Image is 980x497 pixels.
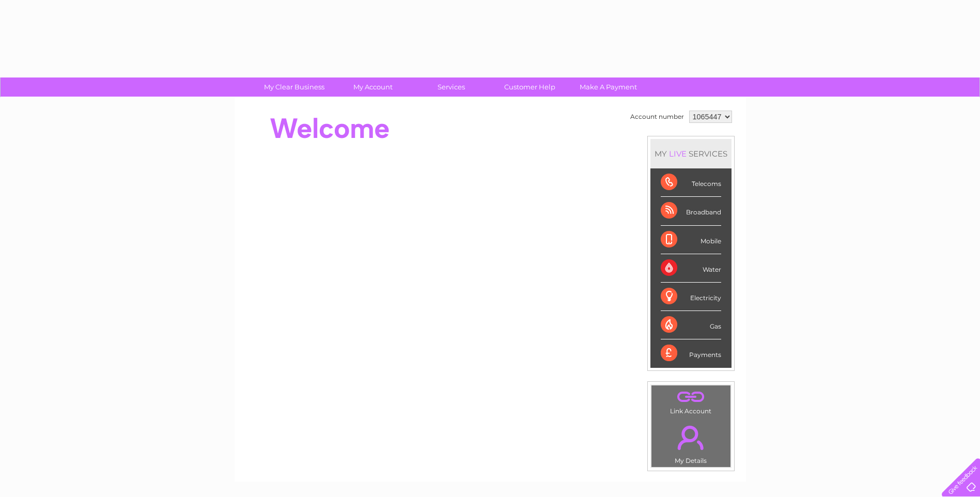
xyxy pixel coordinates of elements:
div: Telecoms [661,168,721,197]
div: Mobile [661,226,721,254]
div: Payments [661,339,721,367]
td: Link Account [651,385,731,417]
a: . [654,420,728,456]
td: My Details [651,417,731,468]
a: Make A Payment [566,77,651,97]
a: Services [409,77,494,97]
div: LIVE [667,149,689,159]
div: Gas [661,311,721,339]
div: Water [661,254,721,283]
a: Customer Help [487,77,572,97]
td: Account number [628,108,687,126]
div: MY SERVICES [650,139,732,168]
div: Electricity [661,283,721,311]
a: My Clear Business [252,77,337,97]
a: My Account [330,77,415,97]
a: . [654,388,728,406]
div: Broadband [661,197,721,225]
